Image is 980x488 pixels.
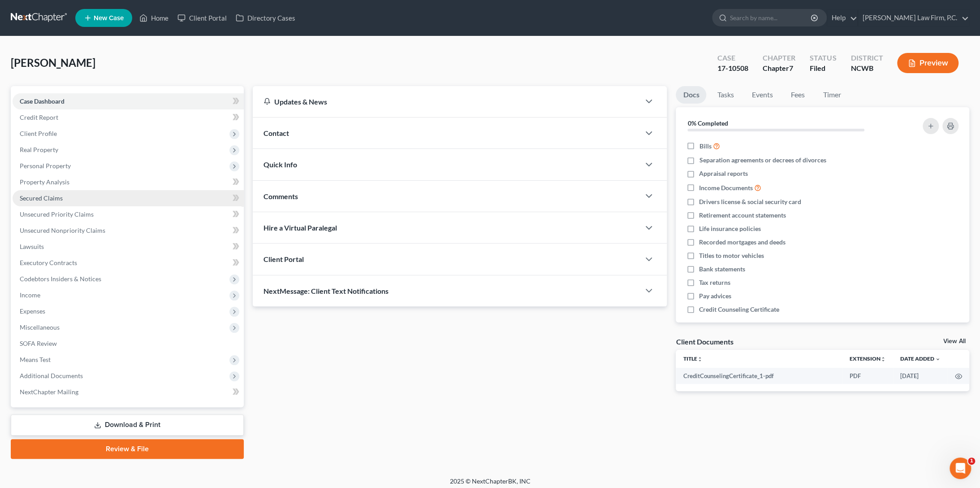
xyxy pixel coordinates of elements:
a: Unsecured Priority Claims [13,206,244,222]
span: Recorded mortgages and deeds [699,238,786,247]
span: Contact [263,129,289,137]
a: Events [744,86,780,104]
span: Comments [263,192,298,200]
span: Means Test [20,356,51,363]
a: Home [135,10,173,26]
div: Case [717,53,748,63]
strong: 0% Completed [687,119,728,127]
a: Property Analysis [13,174,244,190]
a: Secured Claims [13,190,244,206]
a: Review & File [11,439,244,459]
a: Titleunfold_more [683,355,702,362]
span: Income [20,291,40,299]
a: Fees [783,86,812,104]
span: Titles to motor vehicles [699,251,764,260]
a: Download & Print [11,414,244,436]
a: Date Added expand_more [900,355,941,362]
a: Docs [676,86,706,104]
span: Real Property [20,146,58,153]
div: NCWB [850,63,883,74]
span: 1 [968,457,975,465]
input: Search by name... [730,9,812,26]
div: Updates & News [263,97,630,106]
span: Hire a Virtual Paralegal [263,223,337,232]
a: Case Dashboard [13,93,244,109]
a: SOFA Review [13,335,244,352]
span: Unsecured Priority Claims [20,210,94,218]
iframe: Intercom live chat [950,457,971,479]
span: Property Analysis [20,178,69,186]
span: Quick Info [263,160,297,169]
span: Credit Report [20,113,58,121]
i: unfold_more [881,357,886,362]
span: Secured Claims [20,194,63,202]
i: expand_more [935,357,941,362]
span: NextMessage: Client Text Notifications [263,287,389,295]
a: Executory Contracts [13,255,244,271]
span: Drivers license & social security card [699,197,801,206]
i: unfold_more [697,357,702,362]
span: Appraisal reports [699,169,748,178]
span: Case Dashboard [20,97,65,105]
a: Lawsuits [13,239,244,255]
div: District [850,53,883,63]
span: Additional Documents [20,372,83,379]
span: Tax returns [699,278,730,287]
a: Extensionunfold_more [850,355,886,362]
td: PDF [842,368,893,384]
span: 7 [789,64,793,72]
span: [PERSON_NAME] [11,56,95,69]
a: Timer [816,86,848,104]
span: Expenses [20,307,45,315]
a: Tasks [710,86,741,104]
span: Personal Property [20,162,71,170]
span: Retirement account statements [699,211,786,220]
span: New Case [94,15,124,22]
span: Income Documents [699,183,753,192]
div: 17-10508 [717,63,748,74]
span: Pay advices [699,292,731,301]
span: Bank statements [699,265,745,274]
span: Unsecured Nonpriority Claims [20,227,105,234]
a: Client Portal [173,10,231,26]
div: Status [810,53,836,63]
a: Directory Cases [231,10,300,26]
span: Life insurance policies [699,224,761,233]
span: Lawsuits [20,243,44,250]
span: Separation agreements or decrees of divorces [699,156,826,165]
a: NextChapter Mailing [13,384,244,400]
span: Client Portal [263,255,304,263]
div: Chapter [763,63,795,74]
span: Miscellaneous [20,323,60,331]
div: Client Documents [676,337,733,346]
div: Chapter [763,53,795,63]
td: CreditCounselingCertificate_1-pdf [676,368,842,384]
span: Bills [699,142,711,151]
span: Codebtors Insiders & Notices [20,275,101,283]
span: SOFA Review [20,340,57,347]
span: Credit Counseling Certificate [699,305,779,314]
a: [PERSON_NAME] Law Firm, P.C. [858,10,969,26]
a: Unsecured Nonpriority Claims [13,222,244,239]
span: Client Profile [20,130,57,137]
a: Help [827,10,857,26]
span: Executory Contracts [20,259,77,266]
div: Filed [810,63,836,74]
td: [DATE] [893,368,948,384]
span: NextChapter Mailing [20,388,78,396]
a: Credit Report [13,109,244,126]
button: Preview [897,53,958,73]
a: View All [943,338,966,344]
